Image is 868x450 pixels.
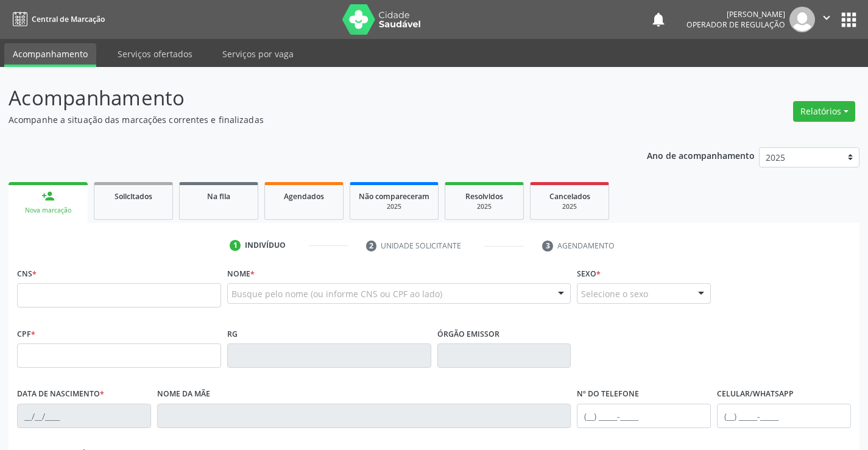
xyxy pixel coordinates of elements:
button: Relatórios [793,101,855,122]
div: Nova marcação [17,206,79,215]
button: notifications [650,11,667,28]
label: Celular/WhatsApp [717,385,794,404]
span: Busque pelo nome (ou informe CNS ou CPF ao lado) [231,287,442,300]
label: Data de nascimento [17,385,104,404]
span: Resolvidos [465,191,503,202]
span: Operador de regulação [686,19,785,30]
span: Solicitados [115,191,152,202]
p: Ano de acompanhamento [647,147,755,163]
div: 2025 [454,202,515,211]
span: Não compareceram [359,191,429,202]
span: Cancelados [549,191,590,202]
div: 1 [230,240,241,251]
div: person_add [41,189,55,203]
button:  [815,7,838,32]
span: Selecione o sexo [581,287,648,300]
div: Indivíduo [245,240,286,251]
label: Sexo [577,264,601,283]
span: Central de Marcação [32,14,105,24]
a: Central de Marcação [9,9,105,29]
p: Acompanhe a situação das marcações correntes e finalizadas [9,113,604,126]
input: __/__/____ [17,404,151,428]
img: img [789,7,815,32]
span: Na fila [207,191,230,202]
label: Nome da mãe [157,385,210,404]
div: 2025 [359,202,429,211]
label: CNS [17,264,37,283]
div: [PERSON_NAME] [686,9,785,19]
button: apps [838,9,859,30]
label: CPF [17,325,35,343]
span: Agendados [284,191,324,202]
input: (__) _____-_____ [577,404,711,428]
div: 2025 [539,202,600,211]
label: RG [227,325,238,343]
label: Órgão emissor [437,325,499,343]
label: Nº do Telefone [577,385,639,404]
a: Serviços ofertados [109,43,201,65]
a: Serviços por vaga [214,43,302,65]
input: (__) _____-_____ [717,404,851,428]
label: Nome [227,264,255,283]
a: Acompanhamento [4,43,96,67]
i:  [820,11,833,24]
p: Acompanhamento [9,83,604,113]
